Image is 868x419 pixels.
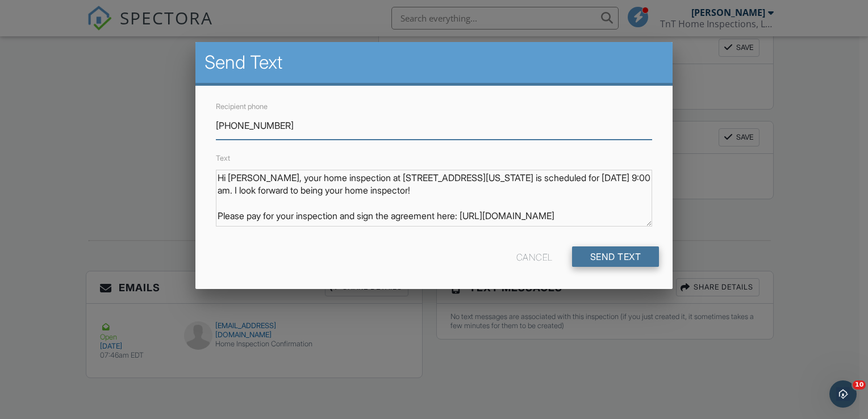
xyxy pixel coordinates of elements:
[216,154,230,162] label: Text
[572,246,660,267] input: Send Text
[829,380,857,408] iframe: Intercom live chat
[216,102,268,111] label: Recipient phone
[216,170,652,227] textarea: Hi [PERSON_NAME], your home inspection at [STREET_ADDRESS][US_STATE] is scheduled for [DATE] 9:00...
[205,51,663,74] h2: Send Text
[516,246,553,267] div: Cancel
[853,380,866,389] span: 10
